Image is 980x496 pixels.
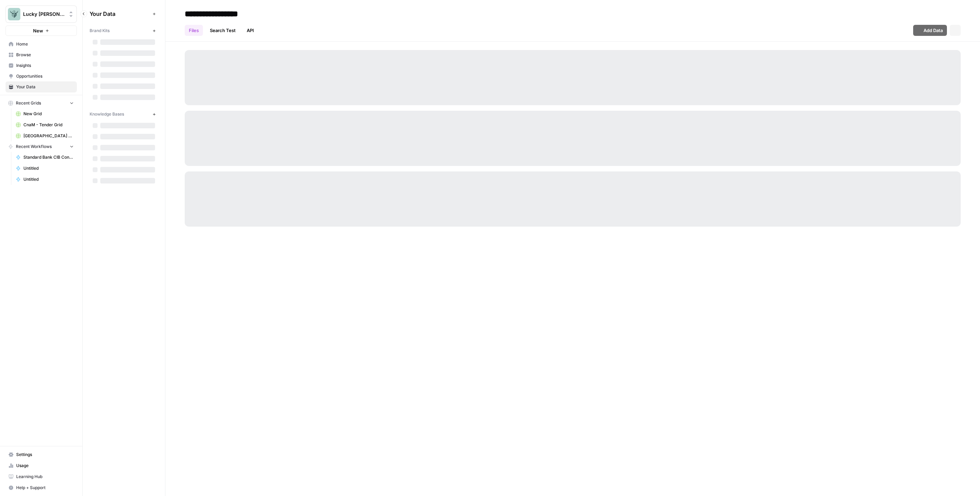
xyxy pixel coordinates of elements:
a: Learning Hub [6,471,77,482]
button: Add Data [913,25,947,36]
a: Opportunities [6,71,77,82]
span: Brand Kits [90,28,110,34]
button: Recent Workflows [6,141,77,152]
a: API [243,25,258,36]
span: Settings [16,452,74,458]
span: Lucky [PERSON_NAME] [23,11,65,18]
span: Your Data [90,10,150,18]
span: Insights [16,62,74,69]
span: Add Data [923,27,943,34]
a: Settings [6,449,77,460]
span: Recent Grids [16,100,41,106]
button: New [6,26,77,36]
span: Knowledge Bases [90,111,124,117]
span: Opportunities [16,73,74,79]
a: New Grid [13,108,77,119]
img: Lucky Beard Logo [8,8,20,20]
button: Workspace: Lucky Beard [6,6,77,23]
a: Usage [6,460,77,471]
span: New [33,27,43,34]
span: Your Data [16,84,74,90]
a: Standard Bank CIB Connected Experiences [13,152,77,163]
a: Insights [6,60,77,71]
span: New Grid [23,111,74,117]
span: Standard Bank CIB Connected Experiences [23,154,74,160]
span: Learning Hub [16,474,74,480]
a: CnaM - Tender Grid [13,119,77,130]
span: Help + Support [16,485,74,491]
span: Untitled [23,176,74,182]
button: Recent Grids [6,98,77,108]
span: Usage [16,463,74,469]
span: Untitled [23,165,74,171]
a: Files [185,25,203,36]
span: Recent Workflows [16,143,52,150]
a: Home [6,39,77,50]
a: Search Test [206,25,240,36]
span: Browse [16,52,74,58]
a: Untitled [13,174,77,185]
a: Your Data [6,81,77,92]
span: CnaM - Tender Grid [23,122,74,128]
a: Untitled [13,163,77,174]
a: Browse [6,49,77,60]
a: [GEOGRAPHIC_DATA] Tender - Stories [13,130,77,141]
span: Home [16,41,74,47]
button: Help + Support [6,482,77,493]
span: [GEOGRAPHIC_DATA] Tender - Stories [23,133,74,139]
